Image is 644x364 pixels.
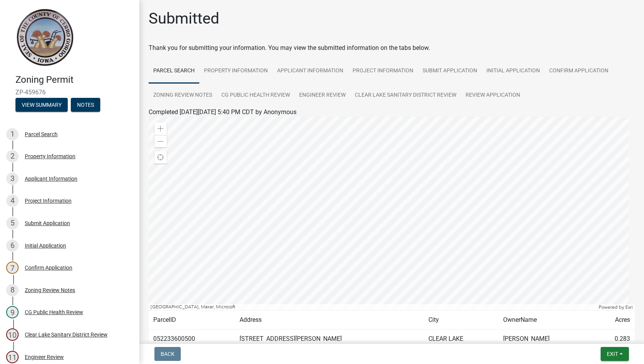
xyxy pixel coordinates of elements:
td: Address [235,311,424,330]
div: Submit Application [25,220,70,226]
button: View Summary [15,98,68,112]
div: Thank you for submitting your information. You may view the submitted information on the tabs below. [149,43,635,53]
wm-modal-confirm: Notes [71,102,100,108]
td: City [424,311,498,330]
div: Engineer Review [25,354,64,360]
a: Parcel Search [149,59,199,84]
a: Project Information [348,59,418,84]
div: 7 [6,261,19,274]
span: ZP-459676 [15,89,124,96]
div: Find my location [154,151,167,164]
a: Submit Application [418,59,482,84]
div: Property Information [25,154,75,159]
a: CG Public Health Review [217,83,295,108]
a: Esri [625,304,633,310]
div: 3 [6,173,19,185]
button: Back [154,347,181,361]
a: Confirm Application [545,59,613,84]
div: Zoning Review Notes [25,287,75,293]
a: Zoning Review Notes [149,83,217,108]
span: Exit [607,351,618,357]
h4: Zoning Permit [15,74,133,85]
div: Applicant Information [25,176,77,181]
div: 11 [6,351,19,363]
div: 6 [6,239,19,252]
td: [STREET_ADDRESS][PERSON_NAME] [235,330,424,349]
div: 10 [6,328,19,341]
td: Acres [593,311,635,330]
div: 5 [6,217,19,229]
div: 8 [6,284,19,296]
div: 4 [6,195,19,207]
div: Clear Lake Sanitary District Review [25,332,108,337]
img: Cerro Gordo County, Iowa [15,8,74,66]
a: Initial Application [482,59,545,84]
a: Engineer Review [295,83,350,108]
div: 1 [6,128,19,140]
span: Back [161,351,175,357]
div: 9 [6,306,19,318]
td: CLEAR LAKE [424,330,498,349]
td: ParcelID [149,311,235,330]
span: Completed [DATE][DATE] 5:40 PM CDT by Anonymous [149,108,296,116]
td: 052233600500 [149,330,235,349]
td: [PERSON_NAME] [498,330,593,349]
div: Powered by [597,304,635,310]
a: Applicant Information [272,59,348,84]
a: Review Application [461,83,525,108]
a: Property Information [199,59,272,84]
div: Project Information [25,198,72,203]
button: Notes [71,98,100,112]
div: Initial Application [25,243,66,248]
td: 0.283 [593,330,635,349]
wm-modal-confirm: Summary [15,102,68,108]
button: Exit [601,347,629,361]
div: [GEOGRAPHIC_DATA], Maxar, Microsoft [149,304,597,310]
div: Zoom in [154,123,167,135]
a: Clear Lake Sanitary District Review [350,83,461,108]
div: Confirm Application [25,265,72,270]
div: 2 [6,150,19,162]
h1: Submitted [149,9,219,28]
div: Parcel Search [25,132,58,137]
td: OwnerName [498,311,593,330]
div: CG Public Health Review [25,309,83,315]
div: Zoom out [154,135,167,147]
